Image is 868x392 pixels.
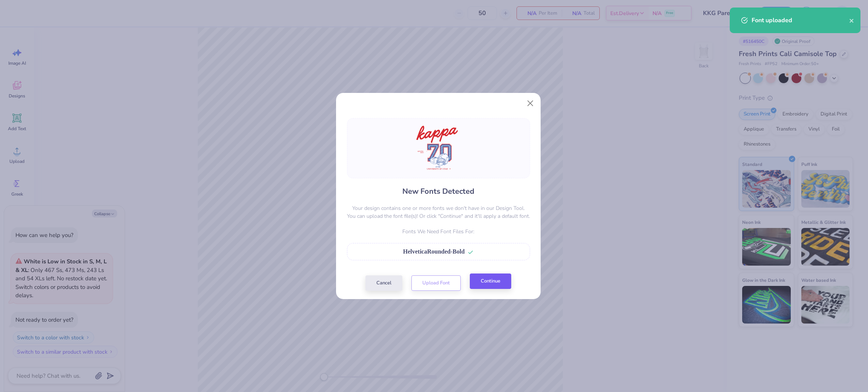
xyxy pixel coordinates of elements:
[752,16,849,25] div: Font uploaded
[347,204,530,220] p: Your design contains one or more fonts we don't have in our Design Tool. You can upload the font ...
[365,275,402,291] button: Cancel
[347,228,530,236] p: Fonts We Need Font Files For:
[470,273,511,289] button: Continue
[849,16,854,25] button: close
[403,248,465,255] span: HelveticaRounded-Bold
[402,186,474,197] h4: New Fonts Detected
[523,96,538,110] button: Close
